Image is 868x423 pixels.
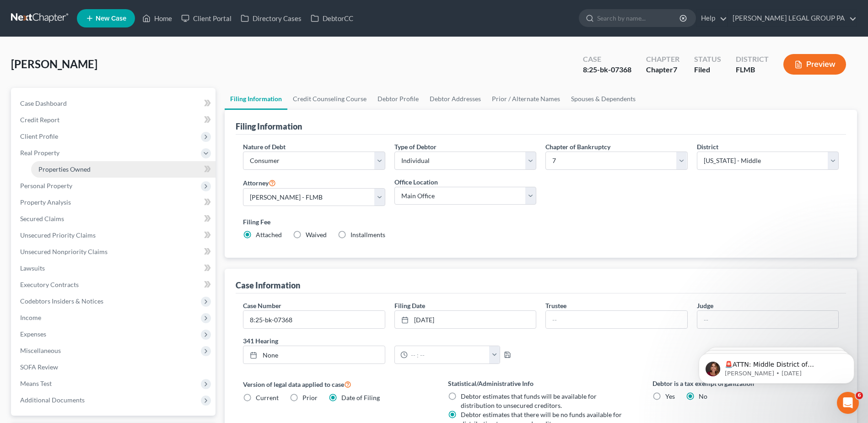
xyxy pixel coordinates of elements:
p: Message from Katie, sent 3w ago [40,35,158,43]
span: Client Profile [20,132,58,140]
span: New Case [96,15,126,22]
span: Date of Filing [341,394,380,401]
span: Additional Documents [20,396,85,404]
span: Current [256,394,279,401]
div: District [736,54,769,65]
span: Miscellaneous [20,347,61,354]
span: Expenses [20,330,46,338]
div: Filed [694,65,721,75]
span: Case Dashboard [20,99,67,107]
label: Nature of Debt [243,142,286,152]
span: Installments [350,231,385,239]
a: Directory Cases [236,10,306,27]
span: Means Test [20,380,52,387]
span: 7 [673,65,677,74]
span: No [699,392,707,400]
span: Real Property [20,149,59,157]
a: Unsecured Nonpriority Claims [13,244,216,260]
a: Properties Owned [31,161,216,178]
a: Credit Report [13,112,216,128]
span: Yes [665,392,675,400]
span: Executory Contracts [20,281,79,288]
a: Credit Counseling Course [287,88,372,110]
a: Help [696,10,727,27]
div: Filing Information [236,121,302,132]
div: 8:25-bk-07368 [583,65,631,75]
a: Property Analysis [13,194,216,211]
input: -- [546,311,687,328]
button: Preview [783,54,846,75]
span: Properties Owned [38,165,91,173]
span: Codebtors Insiders & Notices [20,297,103,305]
label: Chapter of Bankruptcy [545,142,610,152]
span: Credit Report [20,116,59,124]
div: Case Information [236,280,300,291]
label: Statistical/Administrative Info [448,379,634,388]
label: Debtor is a tax exempt organization [652,379,839,388]
div: FLMB [736,65,769,75]
span: Personal Property [20,182,72,190]
span: Unsecured Priority Claims [20,231,96,239]
label: Filing Fee [243,217,839,227]
input: Search by name... [597,10,681,27]
input: Enter case number... [243,311,384,328]
a: DebtorCC [306,10,358,27]
span: [PERSON_NAME] [11,57,97,70]
div: Status [694,54,721,65]
label: Type of Debtor [394,142,437,152]
label: 341 Hearing [238,336,541,346]
span: Prior [302,394,318,401]
a: Lawsuits [13,260,216,277]
a: Client Portal [177,10,236,27]
div: Chapter [646,54,679,65]
a: [DATE] [395,311,536,328]
a: Home [138,10,177,27]
a: Filing Information [225,88,287,110]
a: Case Dashboard [13,95,216,112]
a: Secured Claims [13,211,216,227]
span: SOFA Review [20,363,58,371]
a: Unsecured Priority Claims [13,227,216,244]
label: Attorney [243,177,276,188]
iframe: Intercom notifications message [685,334,868,398]
iframe: Intercom live chat [837,392,859,414]
span: Waived [306,231,327,239]
input: -- : -- [408,346,490,363]
span: Attached [256,231,282,239]
a: Executory Contracts [13,277,216,293]
label: Case Number [243,301,281,310]
span: Income [20,314,41,321]
span: 6 [856,392,863,399]
a: Debtor Profile [372,88,424,110]
span: 🚨ATTN: Middle District of [US_STATE] The court has added a new Credit Counseling Field that we ne... [40,27,155,107]
a: Spouses & Dependents [566,88,641,110]
span: Lawsuits [20,264,45,272]
span: Secured Claims [20,215,64,222]
div: Chapter [646,65,679,75]
a: [PERSON_NAME] LEGAL GROUP PA [728,10,857,27]
a: Debtor Addresses [424,88,486,110]
span: Debtor estimates that funds will be available for distribution to unsecured creditors. [461,392,597,409]
label: Trustee [545,301,566,310]
label: Judge [697,301,713,310]
label: Version of legal data applied to case [243,379,429,390]
span: Unsecured Nonpriority Claims [20,248,108,255]
span: Property Analysis [20,198,71,206]
div: Case [583,54,631,65]
a: SOFA Review [13,359,216,375]
label: District [697,142,718,152]
label: Filing Date [394,301,425,310]
input: -- [697,311,838,328]
a: Prior / Alternate Names [486,88,566,110]
a: None [243,346,384,363]
label: Office Location [394,177,438,187]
